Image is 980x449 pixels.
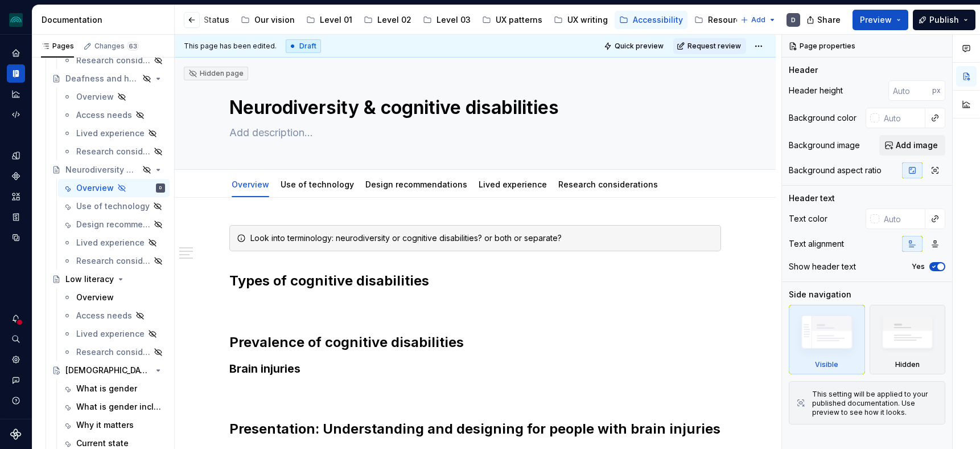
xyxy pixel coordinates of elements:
div: Show header text [789,261,856,272]
div: Overview [76,182,114,194]
a: Access needs [58,106,170,124]
div: Background image [789,140,860,151]
a: Design tokens [7,146,25,165]
div: Changes [94,42,139,51]
span: This page has been edited. [184,42,277,51]
div: Draft [286,39,321,53]
span: Share [817,14,841,26]
div: Look into terminology: neurodiversity or cognitive disabilities? or both or separate? [250,232,714,244]
div: Level 03 [437,14,471,26]
a: Lived experience [58,124,170,142]
h2: Prevalence of cognitive disabilities [229,333,721,352]
div: Visible [789,305,865,374]
a: Level 01 [302,11,357,29]
div: Documentation [42,14,170,26]
h2: Types of cognitive disabilities [229,272,721,290]
a: UX patterns [477,11,547,29]
div: Assets [7,187,25,206]
a: Why it matters [58,416,170,434]
a: Research considerations [558,179,658,189]
div: Overview [76,292,114,303]
div: Hidden page [188,69,244,78]
span: Request review [687,42,741,51]
div: Header text [789,193,835,204]
button: Add image [879,135,945,156]
div: Visible [815,360,838,369]
div: Page tree [27,9,580,31]
svg: Supernova Logo [10,428,22,440]
div: Search ⌘K [7,330,25,348]
h3: Brain injuries [229,361,721,377]
a: Overview [232,179,269,189]
button: Contact support [7,371,25,389]
div: Research considerations [76,55,150,66]
a: Overview [58,288,170,307]
button: Notifications [7,309,25,328]
a: What is gender [58,379,170,398]
a: What is gender inclusion [58,398,170,416]
div: Accessibility [633,14,683,26]
div: Background aspect ratio [789,165,882,176]
div: Lived experience [76,128,145,139]
div: Deafness and hearing disabilities [65,73,139,84]
button: Preview [853,10,908,30]
a: Design recommendations [58,215,170,234]
button: Request review [673,38,746,54]
div: This setting will be applied to your published documentation. Use preview to see how it looks. [812,390,938,417]
textarea: Neurodiversity & cognitive disabilities [227,94,719,121]
input: Auto [888,80,932,101]
a: Documentation [7,64,25,83]
button: Quick preview [600,38,669,54]
div: [DEMOGRAPHIC_DATA] users [65,365,151,376]
a: Research considerations [58,142,170,161]
a: OverviewD [58,179,170,197]
div: Why it matters [76,419,134,431]
div: Hidden [870,305,946,374]
a: Level 02 [359,11,416,29]
a: Home [7,44,25,62]
a: Research considerations [58,51,170,70]
span: 63 [127,42,139,51]
a: Use of technology [281,179,354,189]
div: Level 01 [320,14,352,26]
div: What is gender inclusion [76,401,163,413]
div: Access needs [76,109,132,121]
a: Neurodiversity & cognitive disabilities [47,161,170,179]
a: UX writing [549,11,612,29]
div: Research considerations [76,255,150,267]
div: What is gender [76,383,137,394]
a: Accessibility [615,11,687,29]
a: Resources [690,11,755,29]
a: Code automation [7,105,25,124]
button: Add [737,12,780,28]
div: Use of technology [276,172,359,196]
a: Use of technology [58,197,170,215]
label: Yes [912,262,925,271]
div: Hidden [895,360,920,369]
a: Low literacy [47,270,170,288]
div: Lived experience [76,328,145,340]
a: Components [7,167,25,185]
span: Add image [896,140,938,151]
div: Text alignment [789,238,844,250]
button: Share [801,10,848,30]
a: Analytics [7,85,25,103]
a: Lived experience [58,234,170,252]
a: Our vision [236,11,299,29]
input: Auto [879,108,925,128]
a: Lived experience [479,179,547,189]
div: Header [789,64,818,76]
a: Settings [7,350,25,369]
a: Design recommendations [365,179,467,189]
div: UX patterns [496,14,542,26]
a: Storybook stories [7,208,25,226]
span: Add [751,15,765,25]
div: Current state [76,438,129,449]
div: D [791,15,796,25]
